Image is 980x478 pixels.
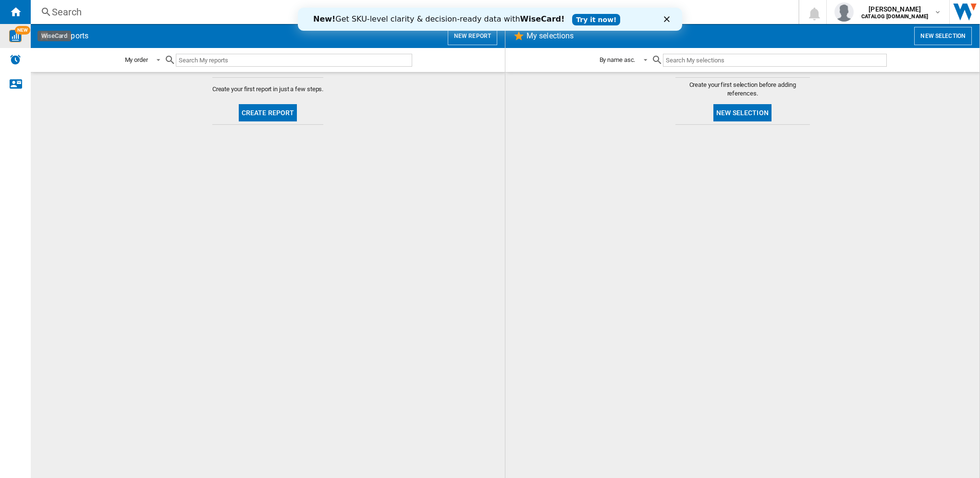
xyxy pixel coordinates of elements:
div: Close [366,9,376,14]
h2: My reports [50,27,90,45]
img: profile.jpg [834,2,854,22]
div: My order [125,56,148,63]
button: New selection [713,104,772,121]
input: Search My reports [176,54,412,67]
span: Create your first report in just a few steps. [212,85,324,94]
div: Search [52,5,773,19]
b: CATALOG [DOMAIN_NAME] [861,13,928,20]
input: Search My selections [663,54,886,67]
div: By name asc. [600,56,636,63]
span: NEW [15,26,30,35]
button: Create report [239,104,297,121]
button: New report [448,27,497,45]
iframe: Intercom live chat banner [298,8,682,31]
span: [PERSON_NAME] [861,4,928,14]
button: New selection [914,27,972,45]
h2: My selections [525,27,576,45]
img: wise-card.svg [9,30,22,42]
img: alerts-logo.svg [10,54,21,65]
span: Create your first selection before adding references. [675,81,810,98]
